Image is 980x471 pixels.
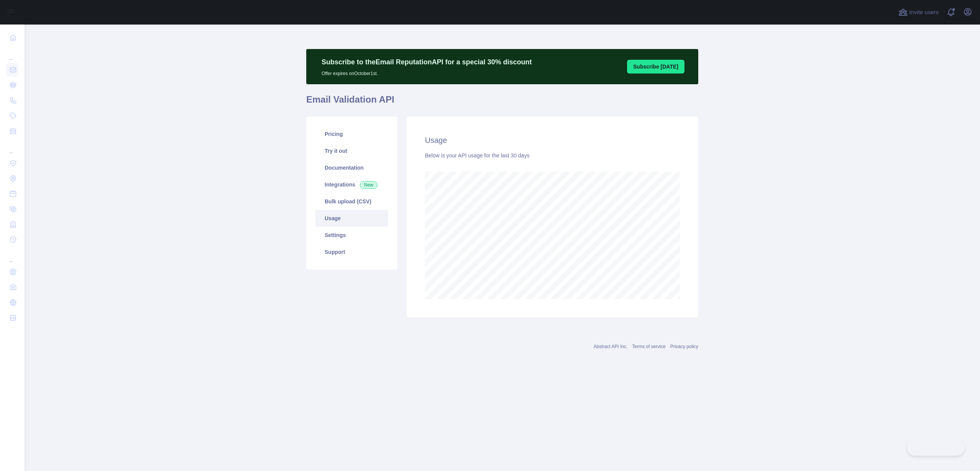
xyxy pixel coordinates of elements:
button: Subscribe [DATE] [627,60,684,74]
div: Below is your API usage for the last 30 days [425,152,680,159]
a: Terms of service [632,344,665,349]
div: ... [6,46,18,61]
span: Invite users [909,8,939,17]
p: Subscribe to the Email Reputation API for a special 30 % discount [322,57,532,67]
h2: Usage [425,135,680,146]
button: Invite users [897,6,940,18]
a: Bulk upload (CSV) [315,193,388,210]
a: Documentation [315,159,388,176]
div: ... [6,139,18,155]
span: New [360,181,377,189]
a: Integrations New [315,176,388,193]
a: Privacy policy [670,344,698,349]
a: Abstract API Inc. [594,344,628,349]
a: Usage [315,210,388,227]
a: Pricing [315,126,388,142]
a: Support [315,244,388,260]
p: Offer expires on October 1st. [322,67,532,77]
a: Try it out [315,142,388,159]
a: Settings [315,227,388,244]
div: ... [6,248,18,263]
iframe: Toggle Customer Support [907,440,965,456]
h1: Email Validation API [306,93,698,112]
